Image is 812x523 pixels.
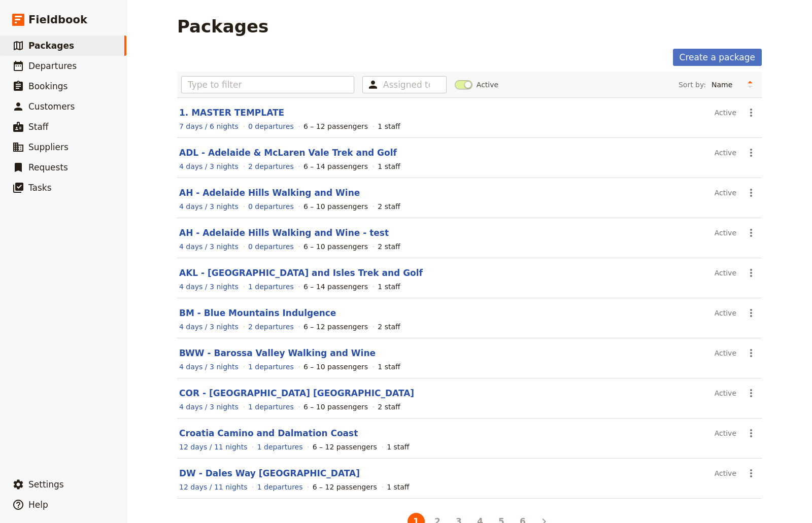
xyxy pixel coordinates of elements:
[28,101,75,112] span: Customers
[742,77,758,92] button: Change sort direction
[248,322,294,332] a: View the departures for this package
[742,465,760,482] button: Actions
[387,482,409,492] div: 1 staff
[303,282,368,292] div: 6 – 14 passengers
[715,465,736,482] div: Active
[28,500,48,510] span: Help
[181,76,354,93] input: Type to filter
[179,283,239,291] span: 4 days / 3 nights
[179,482,248,492] a: View the itinerary for this package
[179,323,239,331] span: 4 days / 3 nights
[179,148,397,158] a: ADL - Adelaide & McLaren Vale Trek and Golf
[248,121,294,131] a: View the departures for this package
[477,80,498,90] span: Active
[742,144,760,161] button: Actions
[179,202,239,211] span: 4 days / 3 nights
[179,388,414,398] a: COR - [GEOGRAPHIC_DATA] [GEOGRAPHIC_DATA]
[742,344,760,362] button: Actions
[742,264,760,282] button: Actions
[715,385,736,402] div: Active
[742,104,760,121] button: Actions
[179,108,284,118] a: 1. MASTER TEMPLATE
[179,483,248,491] span: 12 days / 11 nights
[742,184,760,201] button: Actions
[179,228,389,238] a: AH - Adelaide Hills Walking and Wine - test
[179,162,239,170] span: 4 days / 3 nights
[313,442,377,452] div: 6 – 12 passengers
[179,242,239,251] span: 4 days / 3 nights
[179,443,248,451] span: 12 days / 11 nights
[179,161,239,171] a: View the itinerary for this package
[179,363,239,371] span: 4 days / 3 nights
[257,442,303,452] a: View the departures for this package
[28,479,64,490] span: Settings
[248,282,294,292] a: View the departures for this package
[28,81,67,91] span: Bookings
[742,425,760,442] button: Actions
[673,49,762,66] a: Create a package
[378,241,400,252] div: 2 staff
[248,362,294,372] a: View the departures for this package
[179,122,239,130] span: 7 days / 6 nights
[177,16,268,37] h1: Packages
[248,201,294,212] a: View the departures for this package
[313,482,377,492] div: 6 – 12 passengers
[248,241,294,252] a: View the departures for this package
[28,12,87,27] span: Fieldbook
[28,61,77,71] span: Departures
[28,183,52,193] span: Tasks
[303,322,368,332] div: 6 – 12 passengers
[679,80,706,90] span: Sort by:
[715,304,736,322] div: Active
[387,442,409,452] div: 1 staff
[179,442,248,452] a: View the itinerary for this package
[742,385,760,402] button: Actions
[378,282,400,292] div: 1 staff
[179,362,239,372] a: View the itinerary for this package
[378,161,400,171] div: 1 staff
[715,184,736,201] div: Active
[715,425,736,442] div: Active
[715,224,736,241] div: Active
[179,241,239,252] a: View the itinerary for this package
[707,77,742,92] select: Sort by:
[28,162,68,172] span: Requests
[179,282,239,292] a: View the itinerary for this package
[179,201,239,212] a: View the itinerary for this package
[742,224,760,241] button: Actions
[303,121,368,131] div: 6 – 12 passengers
[179,268,423,278] a: AKL - [GEOGRAPHIC_DATA] and Isles Trek and Golf
[28,122,49,132] span: Staff
[179,403,239,411] span: 4 days / 3 nights
[742,304,760,322] button: Actions
[378,201,400,212] div: 2 staff
[303,161,368,171] div: 6 – 14 passengers
[257,482,303,492] a: View the departures for this package
[303,241,368,252] div: 6 – 10 passengers
[28,142,69,152] span: Suppliers
[303,402,368,412] div: 6 – 10 passengers
[179,468,360,478] a: DW - Dales Way [GEOGRAPHIC_DATA]
[378,362,400,372] div: 1 staff
[715,144,736,161] div: Active
[378,322,400,332] div: 2 staff
[378,402,400,412] div: 2 staff
[179,348,376,358] a: BWW - Barossa Valley Walking and Wine
[248,161,294,171] a: View the departures for this package
[179,308,336,318] a: BM - Blue Mountains Indulgence
[179,428,358,438] a: Croatia Camino and Dalmation Coast
[715,344,736,362] div: Active
[303,362,368,372] div: 6 – 10 passengers
[179,121,239,131] a: View the itinerary for this package
[179,188,360,198] a: AH - Adelaide Hills Walking and Wine
[378,121,400,131] div: 1 staff
[303,201,368,212] div: 6 – 10 passengers
[179,402,239,412] a: View the itinerary for this package
[715,104,736,121] div: Active
[28,41,74,51] span: Packages
[715,264,736,282] div: Active
[383,79,430,91] input: Assigned to
[248,402,294,412] a: View the departures for this package
[179,322,239,332] a: View the itinerary for this package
